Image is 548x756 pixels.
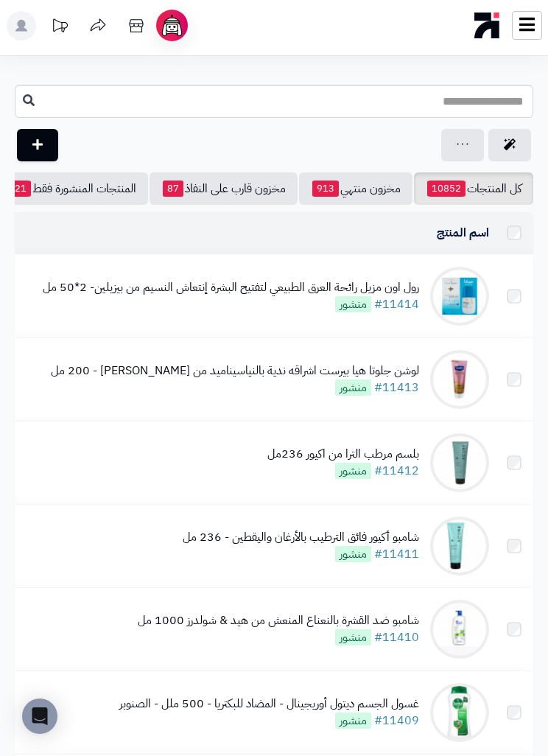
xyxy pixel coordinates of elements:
div: بلسم مرطب الترا من اكيور 236مل [267,446,419,463]
div: رول اون مزيل رائحة العرق الطبيعي لتفتيح البشرة إنتعاش النسيم من بيزيلين- 2*50 مل [43,279,419,296]
a: #11409 [374,712,419,729]
img: رول اون مزيل رائحة العرق الطبيعي لتفتيح البشرة إنتعاش النسيم من بيزيلين- 2*50 مل [430,267,489,326]
span: منشور [335,713,371,729]
a: #11414 [374,295,419,313]
span: 913 [312,181,339,197]
a: #11413 [374,379,419,396]
a: كل المنتجات10852 [414,172,533,205]
a: #11410 [374,629,419,646]
a: مخزون منتهي913 [299,172,412,205]
img: لوشن جلوتا هيا بيرست اشراقه ندية بالنياسيناميد من فازلين - 200 مل [430,350,489,409]
a: اسم المنتج [437,224,489,242]
img: ai-face.png [159,13,185,38]
a: مخزون قارب على النفاذ87 [150,172,298,205]
img: logo-mobile.png [474,9,500,42]
span: منشور [335,296,371,312]
a: تحديثات المنصة [41,11,78,44]
span: منشور [335,546,371,562]
span: منشور [335,629,371,645]
div: شامبو أكيور فائق الترطيب بالأرغان واليقطين - 236 مل [183,529,419,546]
img: غسول الجسم ديتول أوريجينال - المضاد للبكتريا - 500 ملل - الصنوبر [430,683,489,742]
div: غسول الجسم ديتول أوريجينال - المضاد للبكتريا - 500 ملل - الصنوبر [119,696,419,713]
span: منشور [335,463,371,479]
a: #11411 [374,545,419,563]
a: #11412 [374,462,419,480]
div: لوشن جلوتا هيا بيرست اشراقه ندية بالنياسيناميد من [PERSON_NAME] - 200 مل [51,363,419,379]
img: بلسم مرطب الترا من اكيور 236مل [430,433,489,492]
span: منشور [335,379,371,396]
span: 87 [163,181,183,197]
div: Open Intercom Messenger [22,699,57,734]
img: شامبو ضد القشرة بالنعناع المنعش من هيد & شولدرز 1000 مل [430,600,489,659]
span: 10852 [427,181,466,197]
div: شامبو ضد القشرة بالنعناع المنعش من هيد & شولدرز 1000 مل [138,612,419,629]
img: شامبو أكيور فائق الترطيب بالأرغان واليقطين - 236 مل [430,517,489,575]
